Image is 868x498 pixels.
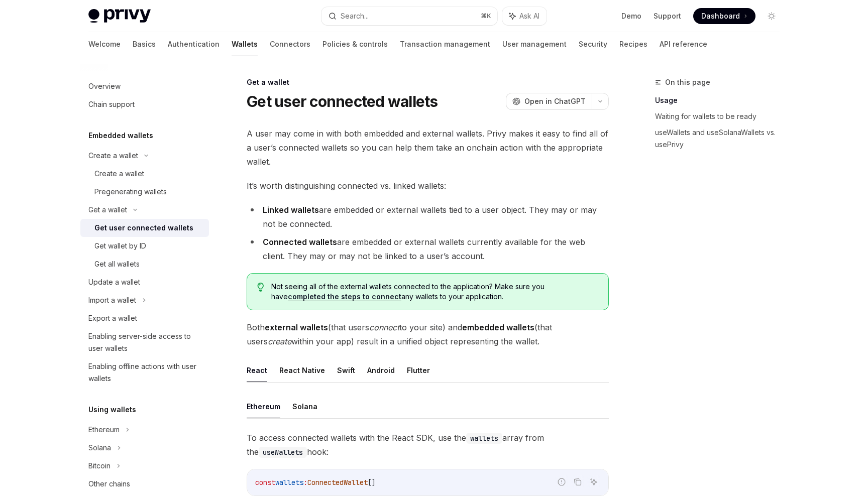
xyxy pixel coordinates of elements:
[369,322,399,332] em: connect
[322,32,388,56] a: Policies & controls
[88,294,136,306] div: Import a wallet
[619,32,647,56] a: Recipes
[506,93,592,110] button: Open in ChatGPT
[693,8,755,24] a: Dashboard
[259,447,307,458] code: useWallets
[88,360,203,385] div: Enabling offline actions with user wallets
[133,32,156,56] a: Basics
[270,32,310,56] a: Connectors
[462,322,534,332] strong: embedded wallets
[247,77,609,87] div: Get a wallet
[88,80,121,92] div: Overview
[88,442,111,454] div: Solana
[80,237,209,255] a: Get wallet by ID
[247,235,609,263] li: are embedded or external wallets currently available for the web client. They may or may not be l...
[94,258,140,270] div: Get all wallets
[88,130,153,142] h5: Embedded wallets
[80,183,209,201] a: Pregenerating wallets
[555,475,568,488] button: Report incorrect code
[247,179,609,193] span: It’s worth distinguishing connected vs. linked wallets:
[168,32,220,56] a: Authentication
[502,32,567,56] a: User management
[80,165,209,183] a: Create a wallet
[88,32,121,56] a: Welcome
[88,150,138,162] div: Create a wallet
[247,127,609,169] span: A user may come in with both embedded and external wallets. Privy makes it easy to find all of a ...
[88,404,136,416] h5: Using wallets
[660,32,707,56] a: API reference
[654,11,681,21] a: Support
[337,358,355,382] button: Swift
[247,320,609,348] span: Both (that users to your site) and (that users within your app) result in a unified object repres...
[307,478,368,487] span: ConnectedWallet
[80,95,209,113] a: Chain support
[481,12,491,20] span: ⌘ K
[400,32,490,56] a: Transaction management
[665,76,710,88] span: On this page
[466,433,502,444] code: wallets
[80,327,209,357] a: Enabling server-side access to user wallets
[80,475,209,493] a: Other chains
[265,322,328,332] strong: external wallets
[80,255,209,273] a: Get all wallets
[94,186,167,198] div: Pregenerating wallets
[88,478,130,490] div: Other chains
[271,282,598,302] span: Not seeing all of the external wallets connected to the application? Make sure you have any walle...
[88,312,137,324] div: Export a wallet
[94,222,193,234] div: Get user connected wallets
[764,8,780,24] button: Toggle dark mode
[80,309,209,327] a: Export a wallet
[701,11,740,21] span: Dashboard
[519,11,539,21] span: Ask AI
[247,203,609,231] li: are embedded or external wallets tied to a user object. They may or may not be connected.
[80,273,209,291] a: Update a wallet
[88,98,135,110] div: Chain support
[367,358,395,382] button: Android
[88,460,111,472] div: Bitcoin
[275,478,303,487] span: wallets
[88,330,203,354] div: Enabling server-side access to user wallets
[579,32,607,56] a: Security
[80,77,209,95] a: Overview
[407,358,430,382] button: Flutter
[368,478,376,487] span: []
[247,92,438,110] h1: Get user connected wallets
[80,357,209,388] a: Enabling offline actions with user wallets
[88,204,127,216] div: Get a wallet
[268,336,291,346] em: create
[88,9,151,23] img: light logo
[571,475,584,488] button: Copy the contents from the code block
[279,358,325,382] button: React Native
[247,431,609,459] span: To access connected wallets with the React SDK, use the array from the hook:
[255,478,275,487] span: const
[655,108,788,125] a: Waiting for wallets to be ready
[303,478,307,487] span: :
[587,475,600,488] button: Ask AI
[263,237,337,247] strong: Connected wallets
[621,11,641,21] a: Demo
[655,92,788,108] a: Usage
[341,10,369,22] div: Search...
[232,32,258,56] a: Wallets
[502,7,547,25] button: Ask AI
[655,125,788,153] a: useWallets and useSolanaWallets vs. usePrivy
[94,240,146,252] div: Get wallet by ID
[292,395,317,418] button: Solana
[80,219,209,237] a: Get user connected wallets
[524,96,586,106] span: Open in ChatGPT
[247,358,267,382] button: React
[257,283,264,292] svg: Tip
[247,395,280,418] button: Ethereum
[88,424,120,436] div: Ethereum
[263,205,319,215] strong: Linked wallets
[321,7,497,25] button: Search...⌘K
[88,276,140,288] div: Update a wallet
[288,292,401,301] a: completed the steps to connect
[94,168,144,180] div: Create a wallet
